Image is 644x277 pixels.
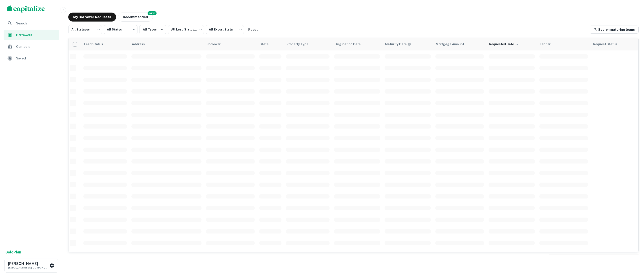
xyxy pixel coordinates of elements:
[382,38,433,50] th: Maturity dates displayed may be estimated. Please contact the lender for the most accurate maturi...
[68,13,116,22] button: My Borrower Requests
[385,42,417,47] span: Maturity dates displayed may be estimated. Please contact the lender for the most accurate maturi...
[16,33,56,37] span: Borrowers
[206,41,226,47] span: Borrower
[246,25,260,34] button: Reset
[139,25,166,34] button: All Types
[132,41,151,47] span: Address
[81,38,129,50] th: Lead Status
[286,41,314,47] span: Property Type
[385,42,407,47] h6: Maturity Date
[8,266,49,270] p: [EMAIL_ADDRESS][DOMAIN_NAME]
[168,24,204,35] div: All Lead Statuses
[4,41,59,52] a: Contacts
[5,250,21,254] strong: Solo Plan
[148,11,157,15] div: NEW
[486,38,537,50] th: Requested Date
[7,5,45,13] img: capitalize-logo.png
[436,41,470,47] span: Mortgage Amount
[537,38,590,50] th: Lender
[204,38,257,50] th: Borrower
[4,18,59,29] a: Search
[4,30,59,40] a: Borrowers
[332,38,383,50] th: Origination Date
[8,262,49,266] h6: [PERSON_NAME]
[433,38,486,50] th: Mortgage Amount
[5,250,21,255] a: SoloPlan
[385,42,411,47] div: Maturity dates displayed may be estimated. Please contact the lender for the most accurate maturi...
[4,53,59,64] a: Saved
[593,41,624,47] span: Request Status
[590,38,638,50] th: Request Status
[118,13,153,22] button: Recommended
[129,38,204,50] th: Address
[284,38,332,50] th: Property Type
[68,24,102,35] div: All Statuses
[16,44,56,49] span: Contacts
[206,24,244,35] div: All Export Statuses
[16,56,56,61] span: Saved
[4,259,58,273] button: [PERSON_NAME][EMAIL_ADDRESS][DOMAIN_NAME]
[16,21,56,26] span: Search
[260,41,274,47] span: State
[334,41,366,47] span: Origination Date
[104,24,137,35] div: All States
[590,26,639,34] a: Search maturing loans
[540,41,556,47] span: Lender
[257,38,284,50] th: State
[84,41,109,47] span: Lead Status
[489,41,520,47] span: Requested Date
